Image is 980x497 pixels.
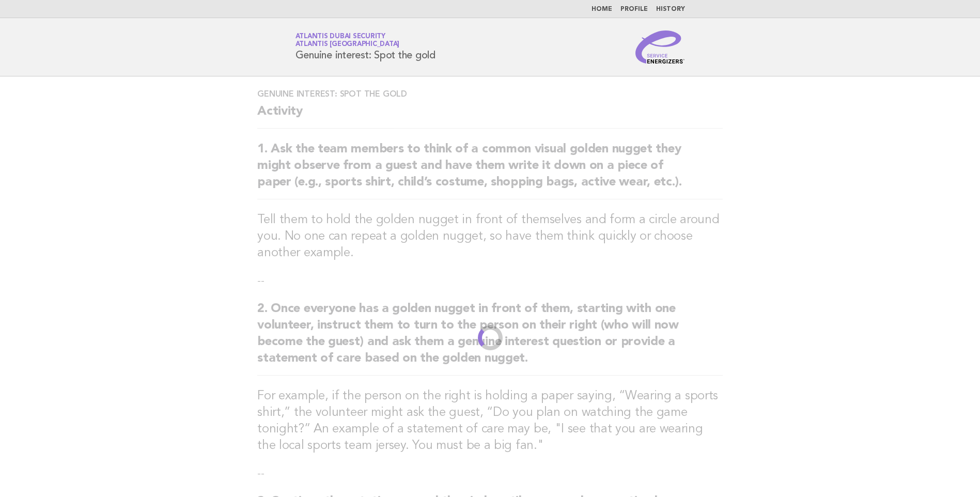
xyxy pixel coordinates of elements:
[257,89,723,99] h3: Genuine interest: Spot the gold
[257,301,723,376] h2: 2. Once everyone has a golden nugget in front of them, starting with one volunteer, instruct them...
[656,6,685,12] a: History
[257,274,723,288] p: --
[592,6,612,12] a: Home
[257,467,723,481] p: --
[295,33,400,48] a: Atlantis Dubai SecurityAtlantis [GEOGRAPHIC_DATA]
[257,212,723,261] h3: Tell them to hold the golden nugget in front of themselves and form a circle around you. No one c...
[257,141,723,199] h2: 1. Ask the team members to think of a common visual golden nugget they might observe from a guest...
[620,6,648,12] a: Profile
[635,30,685,64] img: Service Energizers
[295,41,400,48] span: Atlantis [GEOGRAPHIC_DATA]
[257,103,723,129] h2: Activity
[257,388,723,454] h3: For example, if the person on the right is holding a paper saying, “Wearing a sports shirt,” the ...
[295,34,435,60] h1: Genuine interest: Spot the gold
